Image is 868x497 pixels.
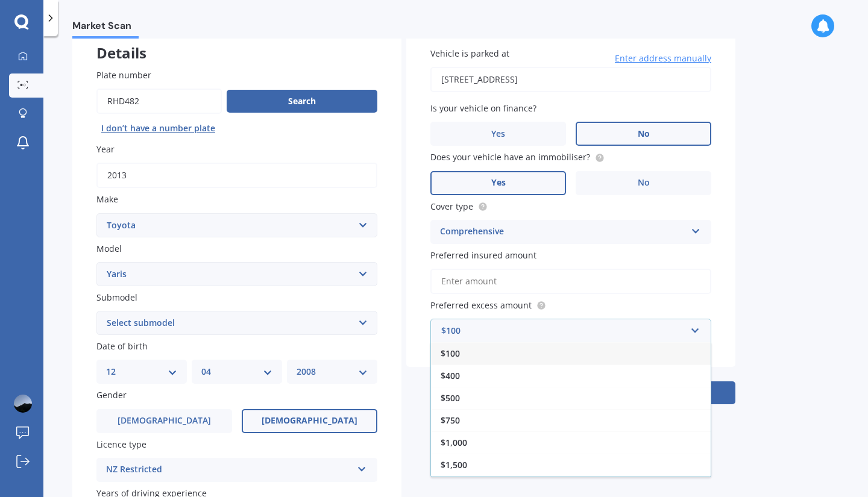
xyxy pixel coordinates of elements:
[262,416,357,426] span: [DEMOGRAPHIC_DATA]
[96,340,148,352] span: Date of birth
[72,20,139,36] span: Market Scan
[441,392,460,404] span: $500
[430,201,473,212] span: Cover type
[227,90,377,113] button: Search
[638,178,650,188] span: No
[96,194,118,205] span: Make
[96,243,122,254] span: Model
[430,48,509,59] span: Vehicle is parked at
[491,178,506,188] span: Yes
[430,269,711,294] input: Enter amount
[96,163,377,188] input: YYYY
[96,390,127,401] span: Gender
[72,23,401,59] div: Details
[638,129,650,139] span: No
[441,459,467,470] span: $1,500
[440,225,686,239] div: Comprehensive
[96,69,151,81] span: Plate number
[441,370,460,381] span: $400
[430,102,536,114] span: Is your vehicle on finance?
[441,414,460,426] span: $750
[441,437,467,448] span: $1,000
[430,299,532,311] span: Preferred excess amount
[14,395,32,413] img: ACg8ocJWt6mlsz8c-z1HR-6J2-yYc_9-5HwULZddaXYqWtB7G9kvk8gMkA=s96-c
[96,439,146,450] span: Licence type
[430,67,711,92] input: Enter address
[441,348,460,359] span: $100
[430,249,536,261] span: Preferred insured amount
[96,119,220,138] button: I don’t have a number plate
[96,89,222,114] input: Enter plate number
[615,52,711,64] span: Enter address manually
[118,416,211,426] span: [DEMOGRAPHIC_DATA]
[430,152,590,163] span: Does your vehicle have an immobiliser?
[106,463,352,477] div: NZ Restricted
[491,129,505,139] span: Yes
[96,143,115,155] span: Year
[96,292,137,303] span: Submodel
